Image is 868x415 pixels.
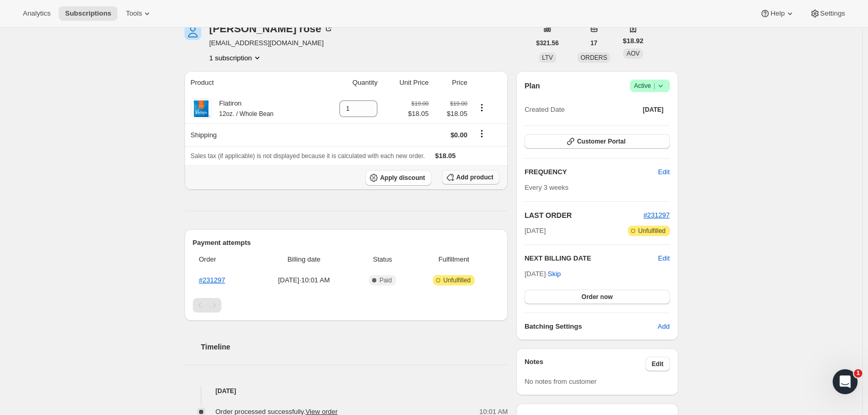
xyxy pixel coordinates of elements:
[524,167,658,177] h2: FREQUENCY
[365,170,431,186] button: Apply discount
[408,109,429,119] span: $18.05
[126,9,142,18] span: Tools
[653,82,655,90] span: |
[854,369,862,378] span: 1
[577,137,625,146] span: Customer Portal
[474,128,490,139] button: Shipping actions
[530,36,565,50] button: $321.56
[637,102,670,117] button: [DATE]
[120,6,159,21] button: Tools
[524,81,540,91] h2: Plan
[542,54,553,61] span: LTV
[524,210,643,221] h2: LAST ORDER
[581,54,607,61] span: ORDERS
[443,276,471,284] span: Unfulfilled
[435,152,456,160] span: $18.05
[634,81,666,91] span: Active
[257,254,351,265] span: Billing date
[804,6,851,21] button: Settings
[17,6,57,21] button: Analytics
[317,71,380,94] th: Quantity
[582,293,613,301] span: Order now
[191,152,425,160] span: Sales tax (if applicable) is not displayed because it is calculated with each new order.
[414,254,493,265] span: Fulfillment
[199,276,226,284] a: #231297
[379,276,392,284] span: Paid
[524,253,658,264] h2: NEXT BILLING DATE
[638,227,666,235] span: Unfulfilled
[646,357,670,371] button: Edit
[451,131,468,139] span: $0.00
[185,71,318,94] th: Product
[643,106,664,114] span: [DATE]
[209,38,334,48] span: [EMAIL_ADDRESS][DOMAIN_NAME]
[450,100,467,107] small: $19.00
[23,9,50,18] span: Analytics
[380,174,425,182] span: Apply discount
[219,110,274,118] small: 12oz. / Whole Bean
[59,6,117,21] button: Subscriptions
[209,23,334,34] div: [PERSON_NAME] rose
[201,342,508,352] h2: Timeline
[657,321,669,332] span: Add
[442,170,499,185] button: Add product
[412,100,429,107] small: $19.00
[524,134,669,149] button: Customer Portal
[651,318,676,335] button: Add
[380,71,431,94] th: Unit Price
[770,9,784,18] span: Help
[474,102,490,113] button: Product actions
[524,270,561,278] span: [DATE] ·
[191,98,212,119] img: product img
[833,369,858,394] iframe: Intercom live chat
[643,211,670,219] a: #231297
[185,123,318,146] th: Shipping
[548,269,561,279] span: Skip
[626,50,639,57] span: AOV
[357,254,408,265] span: Status
[456,173,493,181] span: Add product
[524,321,657,332] h6: Batching Settings
[524,105,564,115] span: Created Date
[652,164,676,180] button: Edit
[193,248,254,271] th: Order
[209,53,262,63] button: Product actions
[754,6,801,21] button: Help
[584,36,603,50] button: 17
[524,357,646,371] h3: Notes
[257,275,351,286] span: [DATE] · 10:01 AM
[590,39,597,47] span: 17
[435,109,467,119] span: $18.05
[652,360,664,368] span: Edit
[185,23,201,40] span: bryna rose
[658,253,669,264] button: Edit
[524,378,597,385] span: No notes from customer
[432,71,470,94] th: Price
[658,167,669,177] span: Edit
[643,210,670,221] button: #231297
[185,386,508,396] h4: [DATE]
[623,36,643,46] span: $18.92
[193,298,500,313] nav: Pagination
[536,39,559,47] span: $321.56
[524,184,569,191] span: Every 3 weeks
[820,9,845,18] span: Settings
[65,9,111,18] span: Subscriptions
[524,226,546,236] span: [DATE]
[212,98,274,119] div: Flatiron
[193,238,500,248] h2: Payment attempts
[542,266,567,282] button: Skip
[524,290,669,304] button: Order now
